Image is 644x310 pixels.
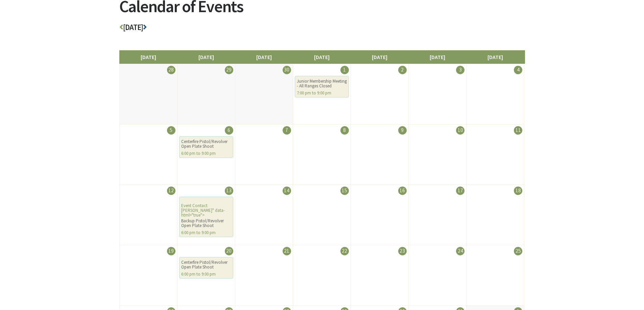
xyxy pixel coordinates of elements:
div: 28 [167,66,175,74]
div: 10 [456,126,464,135]
div: 29 [225,66,233,74]
div: 21 [283,247,291,255]
div: 15 [340,187,349,195]
div: 6 [225,126,233,135]
div: 24 [456,247,464,255]
div: 1 [340,66,349,74]
div: 9 [398,126,407,135]
div: 19 [167,247,175,255]
li: [DATE] [119,50,177,64]
div: 25 [514,247,522,255]
div: Event Contact: [PERSON_NAME]" data-html="true"> [179,197,233,237]
div: 20 [225,247,233,255]
li: [DATE] [235,50,293,64]
div: 12 [167,187,175,195]
li: [DATE] [408,50,467,64]
div: 11 [514,126,522,135]
div: 3 [456,66,464,74]
div: Centerfire Pistol/Revolver Open Plate Shoot [181,139,231,149]
div: 5 [167,126,175,135]
li: [DATE] [351,50,409,64]
div: Centerfire Pistol/Revolver Open Plate Shoot [181,260,231,270]
div: 7:00 pm to 9:00 pm [297,91,347,95]
div: Backup Pistol/Revolver Open Plate Shoot [181,219,231,228]
h3: [DATE] [119,23,525,35]
div: 6:00 pm to 9:00 pm [181,151,231,156]
div: 16 [398,187,407,195]
div: 30 [283,66,291,74]
div: 17 [456,187,464,195]
li: [DATE] [293,50,351,64]
div: 4 [514,66,522,74]
div: Junior Membership Meeting - All Ranges Closed [297,79,347,88]
div: 22 [340,247,349,255]
div: 7 [283,126,291,135]
div: 13 [225,187,233,195]
div: 2 [398,66,407,74]
div: 8 [340,126,349,135]
div: 6:00 pm to 9:00 pm [181,272,231,277]
li: [DATE] [177,50,235,64]
div: 14 [283,187,291,195]
div: 18 [514,187,522,195]
div: 6:00 pm to 9:00 pm [181,230,231,235]
li: [DATE] [466,50,524,64]
div: 23 [398,247,407,255]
